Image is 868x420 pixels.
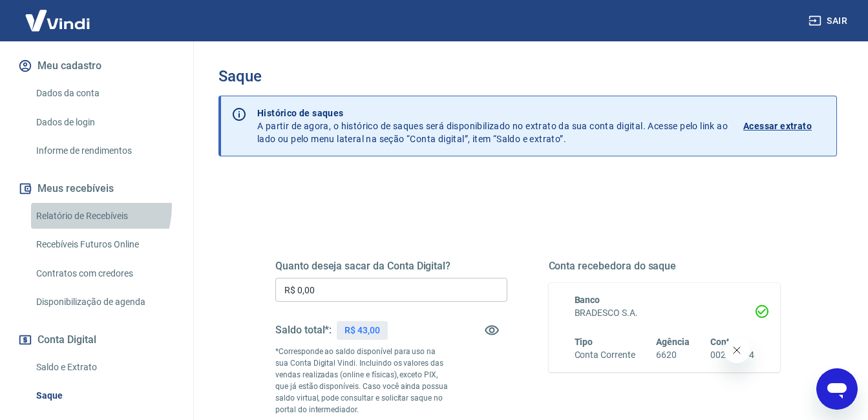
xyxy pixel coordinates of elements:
[31,260,178,287] a: Contratos com credores
[257,107,728,120] p: Histórico de saques
[816,368,858,410] iframe: Botão para abrir a janela de mensagens
[16,174,178,203] button: Meus recebíveis
[656,337,690,347] span: Agência
[575,337,593,347] span: Tipo
[31,80,178,107] a: Dados da conta
[806,9,852,33] button: Sair
[16,326,178,354] button: Conta Digital
[8,9,109,19] span: Olá! Precisa de ajuda?
[16,52,178,80] button: Meu cadastro
[275,346,449,415] p: *Corresponde ao saldo disponível para uso na sua Conta Digital Vindi. Incluindo os valores das ve...
[31,231,178,258] a: Recebíveis Futuros Online
[218,67,837,85] h3: Saque
[344,324,380,337] p: R$ 43,00
[549,260,781,273] h5: Conta recebedora do saque
[31,109,178,136] a: Dados de login
[31,354,178,381] a: Saldo e Extrato
[31,138,178,164] a: Informe de rendimentos
[16,1,100,40] img: Vindi
[275,260,507,273] h5: Quanto deseja sacar da Conta Digital?
[575,348,635,362] h6: Conta Corrente
[656,348,690,362] h6: 6620
[31,289,178,315] a: Disponibilização de agenda
[575,306,755,320] h6: BRADESCO S.A.
[31,203,178,229] a: Relatório de Recebíveis
[31,383,178,409] a: Saque
[710,337,735,347] span: Conta
[743,120,812,132] p: Acessar extrato
[724,337,750,363] iframe: Fechar mensagem
[710,348,754,362] h6: 0025346-4
[743,107,826,145] a: Acessar extrato
[275,324,332,337] h5: Saldo total*:
[575,295,600,305] span: Banco
[257,107,728,145] p: A partir de agora, o histórico de saques será disponibilizado no extrato da sua conta digital. Ac...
